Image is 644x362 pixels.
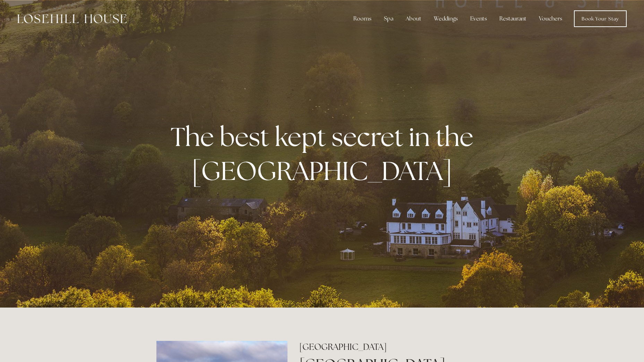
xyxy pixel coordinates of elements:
[171,120,479,188] strong: The best kept secret in the [GEOGRAPHIC_DATA]
[299,341,488,353] h2: [GEOGRAPHIC_DATA]
[378,12,399,26] div: Spa
[465,12,492,26] div: Events
[400,12,427,26] div: About
[574,10,627,27] a: Book Your Stay
[533,12,568,26] a: Vouchers
[17,14,127,23] img: Losehill House
[428,12,463,26] div: Weddings
[494,12,532,26] div: Restaurant
[348,12,377,26] div: Rooms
